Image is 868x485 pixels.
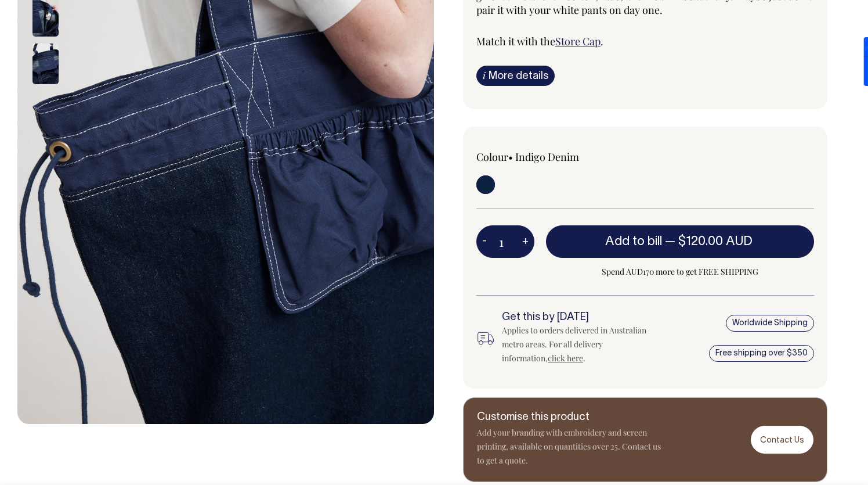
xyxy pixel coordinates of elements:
[476,34,603,48] span: Match it with the .
[515,150,579,164] label: Indigo Denim
[605,236,662,247] span: Add to bill
[502,312,660,324] h6: Get this by [DATE]
[476,230,493,253] button: -
[508,150,513,164] span: •
[502,324,660,365] div: Applies to orders delivered in Australian metro areas. For all delivery information, .
[516,230,534,253] button: +
[555,34,601,48] a: Store Cap
[483,69,486,81] span: i
[546,225,814,258] button: Add to bill —$120.00 AUD
[477,426,663,468] p: Add your branding with embroidery and screen printing, available on quantities over 25. Contact u...
[665,236,755,247] span: —
[548,353,583,364] a: click here
[477,412,663,423] h6: Customise this product
[476,150,612,164] div: Colour
[678,236,753,247] span: $120.00 AUD
[751,426,813,453] a: Contact Us
[546,265,814,279] span: Spend AUD170 more to get FREE SHIPPING
[476,66,555,86] a: iMore details
[32,44,59,84] img: indigo-denim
